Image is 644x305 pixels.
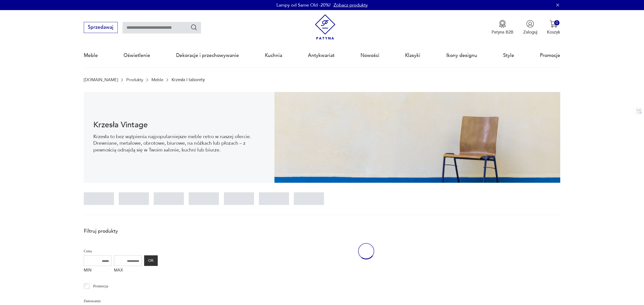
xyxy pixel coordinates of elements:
a: Kuchnia [265,44,282,67]
p: Zaloguj [523,29,537,35]
label: MIN [84,266,111,276]
div: 0 [554,20,559,25]
a: Ikony designu [446,44,477,67]
p: Datowanie [84,298,158,304]
img: Ikona medalu [499,20,506,28]
img: Ikona koszyka [550,20,557,28]
h1: Krzesła Vintage [93,121,265,129]
button: Patyna B2B [492,20,513,35]
a: Nowości [360,44,379,67]
img: Patyna - sklep z meblami i dekoracjami vintage [312,14,338,40]
p: Filtruj produkty [84,228,158,234]
p: Lampy od Same Old -20%! [276,2,331,8]
a: Meble [151,77,163,82]
p: Cena [84,248,158,254]
a: Promocje [540,44,560,67]
p: Koszyk [547,29,560,35]
a: Antykwariat [308,44,335,67]
a: Oświetlenie [124,44,150,67]
div: oval-loading [358,225,374,278]
a: Style [503,44,514,67]
a: Klasyki [405,44,420,67]
a: Dekoracje i przechowywanie [176,44,239,67]
img: bc88ca9a7f9d98aff7d4658ec262dcea.jpg [274,92,560,183]
button: OK [144,255,158,266]
a: Zobacz produkty [334,2,368,8]
p: Promocja [93,283,108,289]
a: Meble [84,44,98,67]
a: Sprzedawaj [84,26,118,30]
label: MAX [114,266,142,276]
a: [DOMAIN_NAME] [84,77,118,82]
p: Krzesła to bez wątpienia najpopularniejsze meble retro w naszej ofercie. Drewniane, metalowe, obr... [93,133,265,153]
button: Zaloguj [523,20,537,35]
img: Ikonka użytkownika [526,20,534,28]
button: 0Koszyk [547,20,560,35]
a: Produkty [126,77,143,82]
button: Szukaj [190,24,198,31]
button: Sprzedawaj [84,22,118,33]
p: Patyna B2B [492,29,513,35]
a: Ikona medaluPatyna B2B [492,20,513,35]
p: Krzesła i taborety [172,77,205,82]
